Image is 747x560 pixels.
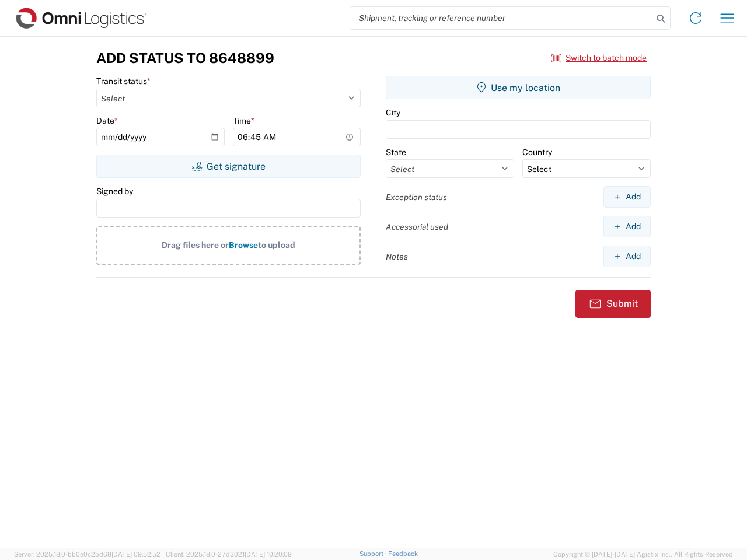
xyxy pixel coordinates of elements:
[386,76,651,99] button: Use my location
[388,550,418,557] a: Feedback
[386,192,447,202] label: Exception status
[245,551,292,558] span: [DATE] 10:20:09
[603,246,651,267] button: Add
[96,50,274,66] h3: Add Status to 8648899
[111,551,160,558] span: [DATE] 09:52:52
[603,186,651,208] button: Add
[229,240,258,250] span: Browse
[96,155,361,178] button: Get signature
[96,116,118,126] label: Date
[233,116,254,126] label: Time
[553,549,733,559] span: Copyright © [DATE]-[DATE] Agistix Inc., All Rights Reserved
[575,290,651,318] button: Submit
[350,7,652,29] input: Shipment, tracking or reference number
[386,107,400,118] label: City
[162,240,229,250] span: Drag files here or
[386,147,406,157] label: State
[551,48,647,68] button: Switch to batch mode
[386,251,408,262] label: Notes
[603,216,651,237] button: Add
[522,147,552,157] label: Country
[166,551,292,558] span: Client: 2025.18.0-27d3021
[359,550,389,557] a: Support
[96,186,133,197] label: Signed by
[96,76,151,86] label: Transit status
[14,551,160,558] span: Server: 2025.18.0-bb0e0c2bd68
[386,222,448,232] label: Accessorial used
[258,240,295,250] span: to upload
